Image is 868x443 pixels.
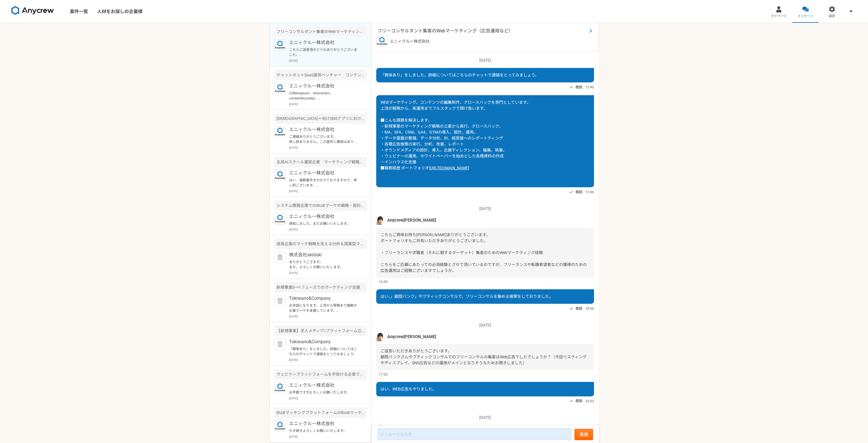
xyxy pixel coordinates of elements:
a: [URL][DOMAIN_NAME] [429,166,469,170]
p: エニィクルー株式会社 [289,382,359,389]
p: [DATE] [289,145,367,150]
span: 既読 [576,84,582,91]
p: [DATE] [376,206,594,212]
img: logo_text_blue_01.png [274,39,286,51]
p: お手数ですがよろしくお願いたします。 [289,390,359,395]
p: [DATE] [289,314,367,319]
p: 株式会社akiduki [289,251,359,258]
div: 新規事業0→1フェーズでのマーケティング支援 [274,282,367,293]
p: エニィクルー株式会社 [289,170,359,176]
div: フリーコンサルタント集客のWebマーケティング（広告運用など） [274,26,367,37]
span: 既読 [576,398,582,404]
p: ありがとうござます。 また、よろしくお願いいたします。 [289,259,359,270]
div: BtoBマッチングプラットフォームのBtoBマーケティング戦略・実務を募集！ [274,407,367,418]
p: Tokiwano&Company [289,338,359,345]
span: フリーコンサルタント集客のWebマーケティング（広告運用など） [377,28,587,34]
img: logo_text_blue_01.png [274,420,286,432]
span: 12:46 [585,189,594,195]
span: 「興味あり」をしました。詳細についてはこちらのチャットで連絡をとってみましょう。 [380,73,539,77]
p: [DATE] [289,189,367,193]
span: メッセージ [798,14,813,18]
img: logo_orange.svg [9,9,14,14]
p: [DATE] [289,59,367,63]
div: [DEMOGRAPHIC_DATA]＋向けSNSアプリにおけるマーケティング業務 [274,113,367,124]
p: エニィクルー株式会社 [289,83,359,90]
span: Anycrew[PERSON_NAME] [387,334,436,340]
p: エニィクルー株式会社 [289,213,359,220]
p: ご連絡ありがとうございます。 申し訳ありません。この案件に興味はありません。 辞退させていただきます。 [289,134,359,144]
p: エニィクルー株式会社 [390,38,430,44]
p: LORemipsum、dolorsitam、consecteturadipi。 elitsed、doeiusmodtemporinc。 ■utlaboreetd。 ・magnaaliquaeni... [289,91,359,101]
p: Tokiwano&Company [289,295,359,302]
img: logo_text_blue_01.png [274,83,286,94]
img: naoya%E3%81%AE%E3%82%B3%E3%83%92%E3%82%9A%E3%83%BC.jpeg [376,216,385,225]
div: ウェビナープラットフォームを手掛ける企業でのデジタルマーケティング [274,369,367,380]
span: 18:50 [585,306,594,311]
p: [DATE] [289,102,367,106]
img: logo_text_blue_01.png [274,170,286,181]
img: tab_domain_overview_orange.svg [19,34,24,38]
img: logo_text_blue_01.png [274,213,286,224]
span: はい、」顧問バンク」やブティックコンサルで、フリーコンサルを集める施策をしておりました。 [380,294,553,299]
span: マイページ [771,14,787,18]
img: default_org_logo-42cde973f59100197ec2c8e796e4974ac8490bb5b08a0eb061ff975e4574aa76.png [274,251,286,263]
p: [DATE] [289,434,367,439]
p: [DATE] [376,57,594,63]
div: 成長企業のマーケ戦略を支える分析＆提案型マーケター募集（業務委託） [274,239,367,249]
span: 12:45 [585,84,594,90]
div: 【新規事業】求人メディア/プラットフォーム立上げ [274,326,367,336]
p: 引き続きよろしくお願いいたします。 [289,428,359,433]
p: 承知しました。またお願いいたします。 [289,221,359,226]
img: website_grey.svg [9,15,14,20]
span: 設定 [829,14,835,18]
p: [DATE] [289,358,367,362]
img: default_org_logo-42cde973f59100197ec2c8e796e4974ac8490bb5b08a0eb061ff975e4574aa76.png [274,338,286,350]
p: [DATE] [376,415,594,421]
p: [DATE] [289,396,367,400]
span: 既読 [576,189,582,195]
span: WEBマーケティング、コンテンツの編集制作、グロースハックを専門としています。 上流の戦略から、実運用までフルスタックで請け負います。 ■こんな課題を解決します。 ・新規事業のマーケティング戦略... [380,100,531,170]
p: お世話になります。上流から現場まで複数の企業マーケを支援しています。 教育、研修系支援は、以下の実績があります。 TechCamp manebi 実績は以下を参照ください。 ■職務経歴 ポートフ... [289,303,359,313]
p: はい、複数案件をかかえておりますので、申し訳ございます。 よろしくお願いいたします。 [289,178,359,188]
img: default_org_logo-42cde973f59100197ec2c8e796e4974ac8490bb5b08a0eb061ff975e4574aa76.png [274,295,286,306]
p: 「興味あり」をしました。詳細についてはこちらのチャットで連絡をとってみましょう。 [289,346,359,357]
span: ご返答いただきありがとうございます。 顧問バンクさんやブティックコンサルでのフリーコンサルの集客はWeb広告でしたでしょうか？（今回リスティングやディスプレイ、SNS広告などの運用がメインとなり... [380,349,587,365]
p: エニィクルー株式会社 [289,420,359,427]
span: 23:32 [585,398,594,404]
div: ドメイン: [DOMAIN_NAME] [15,15,66,20]
div: システム開発企業でのBtoBマーケの戦略・設計や実務までをリードできる人材を募集 [274,200,367,211]
span: 17:20 [379,372,388,377]
p: [DATE] [376,322,594,328]
span: Anycrew[PERSON_NAME] [387,217,436,223]
img: logo_text_blue_01.png [376,36,388,47]
div: ドメイン概要 [26,34,47,38]
span: はい、WEB広告もやりました。 [380,387,436,391]
div: 生成AIスクール運営企業 マーケティング戦略ディレクター [274,157,367,167]
span: こちらご興味お持ち[PERSON_NAME]ありがとうございます。 ポートフォリオもご共有いただきありがとうございました。 ・フリーランスや求職者（それに類するターゲット）集客のためのWebマー... [380,232,587,273]
p: [DATE] [289,227,367,232]
div: キーワード流入 [66,34,91,38]
p: [DATE] [289,271,367,275]
img: logo_text_blue_01.png [274,382,286,393]
span: 16:59 [379,279,388,284]
p: エニィクルー株式会社 [289,39,359,46]
button: 送信 [574,429,593,440]
img: 8DqYSo04kwAAAAASUVORK5CYII= [11,6,54,15]
img: logo_text_blue_01.png [274,126,286,138]
img: naoya%E3%81%AE%E3%82%B3%E3%83%92%E3%82%9A%E3%83%BC.jpeg [376,333,385,341]
p: エニィクルー株式会社 [289,126,359,133]
span: 既読 [576,305,582,312]
img: tab_keywords_by_traffic_grey.svg [60,34,64,38]
div: チャットボットSaaS提供ベンチャー コンテンツマーケター [274,70,367,80]
div: v 4.0.25 [16,9,28,14]
p: こちらご返答頂きどうもありがとうございました。 一度30分未満の短めのMTGで結構ですのでオンライン会議にて案件のご案内をさせていただけますでしょうか。 よろしければ以下より日時をご指定いただけ... [289,47,359,57]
